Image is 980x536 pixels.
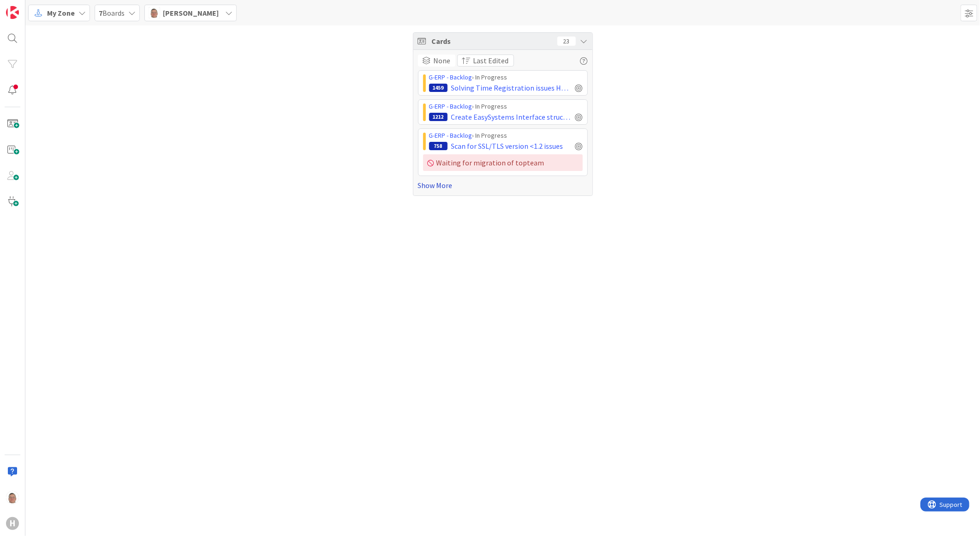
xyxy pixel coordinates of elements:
a: Show More [418,180,588,191]
span: [PERSON_NAME] [163,7,219,18]
span: Last Edited [473,55,509,66]
div: 758 [429,142,448,150]
div: 1212 [429,113,448,121]
img: lD [149,7,160,18]
span: Cards [432,36,553,47]
div: H [6,517,19,530]
a: G-ERP - Backlog [429,131,472,140]
div: › In Progress [429,102,583,111]
img: lD [6,491,19,504]
b: 7 [99,8,102,18]
span: Boards [99,7,125,18]
a: G-ERP - Backlog [429,73,472,81]
div: 1459 [429,84,448,92]
span: My Zone [47,7,75,18]
div: › In Progress [429,131,583,140]
div: Waiting for migration of topteam [423,154,583,171]
span: Scan for SSL/TLS version <1.2 issues [451,140,563,152]
div: 23 [557,37,576,46]
span: Create EasySystems Interface structure and define requirements for ISAH Global... (G-ERP) [451,111,572,122]
span: Support [19,1,42,12]
div: › In Progress [429,73,583,82]
button: Last Edited [457,55,514,67]
img: Visit kanbanzone.com [6,6,19,19]
a: G-ERP - Backlog [429,102,472,110]
span: None [434,55,451,66]
span: Solving Time Registration issues HCZ with Global allignment [451,82,572,93]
